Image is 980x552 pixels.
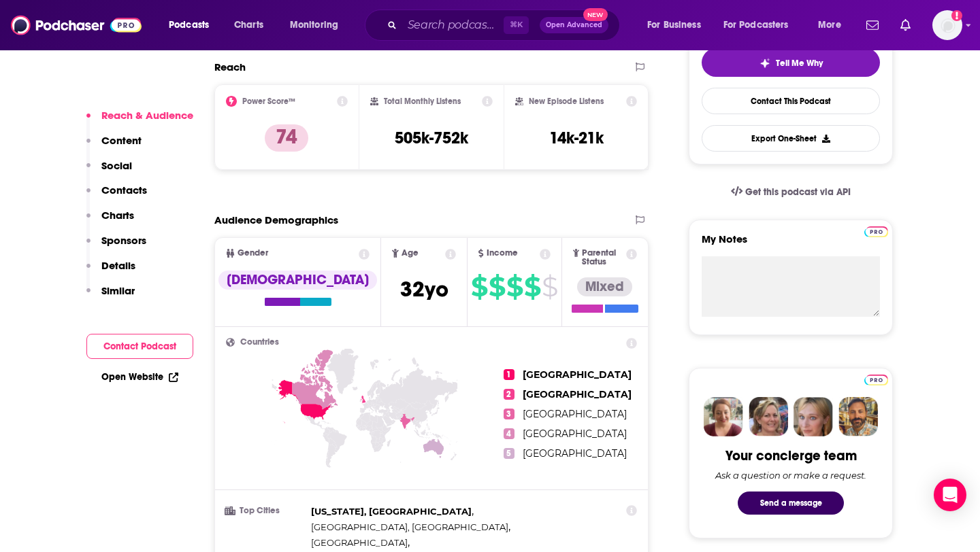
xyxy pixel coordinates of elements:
[776,58,823,69] span: Tell Me Why
[311,519,510,535] span: ,
[934,479,966,511] div: Open Intercom Messenger
[864,224,888,237] a: Pro website
[402,14,504,36] input: Search podcasts, credits, & more...
[311,504,474,519] span: ,
[101,209,134,222] p: Charts
[524,276,540,298] span: $
[702,88,880,114] a: Contact This Podcast
[523,428,627,440] span: [GEOGRAPHIC_DATA]
[402,249,419,258] span: Age
[702,232,880,256] label: My Notes
[169,16,209,35] span: Podcasts
[214,61,246,73] h2: Reach
[471,276,487,298] span: $
[242,97,295,106] h2: Power Score™
[265,124,308,152] p: 74
[864,375,888,385] img: Podchaser Pro
[723,16,789,35] span: For Podcasters
[745,186,851,198] span: Get this podcast via API
[523,368,632,381] span: [GEOGRAPHIC_DATA]
[86,184,147,209] button: Contacts
[540,17,608,33] button: Open AdvancedNew
[715,470,866,481] div: Ask a question or make a request.
[311,506,472,517] span: [US_STATE], [GEOGRAPHIC_DATA]
[86,334,193,359] button: Contact Podcast
[577,277,632,296] div: Mixed
[523,408,627,420] span: [GEOGRAPHIC_DATA]
[523,388,632,400] span: [GEOGRAPHIC_DATA]
[818,16,841,35] span: More
[725,447,857,464] div: Your concierge team
[506,276,523,298] span: $
[311,521,508,532] span: [GEOGRAPHIC_DATA], [GEOGRAPHIC_DATA]
[101,109,193,122] p: Reach & Audience
[715,14,808,36] button: open menu
[504,369,514,380] span: 1
[932,10,962,40] span: Logged in as melrosepr
[583,8,608,21] span: New
[504,409,514,419] span: 3
[932,10,962,40] button: Show profile menu
[951,10,962,21] svg: Add a profile image
[86,259,135,284] button: Details
[86,109,193,134] button: Reach & Audience
[101,234,146,247] p: Sponsors
[238,249,268,258] span: Gender
[738,491,844,515] button: Send a message
[489,276,505,298] span: $
[226,506,306,515] h3: Top Cities
[311,535,410,551] span: ,
[704,397,743,436] img: Sydney Profile
[861,14,884,37] a: Show notifications dropdown
[395,128,468,148] h3: 505k-752k
[290,16,338,35] span: Monitoring
[932,10,962,40] img: User Profile
[101,134,142,147] p: Content
[487,249,518,258] span: Income
[101,259,135,272] p: Details
[101,284,135,297] p: Similar
[378,10,633,41] div: Search podcasts, credits, & more...
[838,397,878,436] img: Jon Profile
[864,373,888,385] a: Pro website
[86,134,142,159] button: Content
[647,16,701,35] span: For Business
[11,12,142,38] img: Podchaser - Follow, Share and Rate Podcasts
[218,271,377,290] div: [DEMOGRAPHIC_DATA]
[384,97,461,106] h2: Total Monthly Listens
[523,447,627,460] span: [GEOGRAPHIC_DATA]
[214,213,338,226] h2: Audience Demographics
[638,14,718,36] button: open menu
[504,448,514,459] span: 5
[808,14,858,36] button: open menu
[225,14,272,36] a: Charts
[720,175,862,209] a: Get this podcast via API
[159,14,227,36] button: open menu
[101,371,178,383] a: Open Website
[101,184,147,196] p: Contacts
[794,397,833,436] img: Jules Profile
[529,97,604,106] h2: New Episode Listens
[542,276,557,298] span: $
[759,58,770,69] img: tell me why sparkle
[86,284,135,309] button: Similar
[549,128,604,148] h3: 14k-21k
[702,125,880,152] button: Export One-Sheet
[240,338,279,347] span: Countries
[702,48,880,77] button: tell me why sparkleTell Me Why
[86,159,132,184] button: Social
[864,226,888,237] img: Podchaser Pro
[280,14,356,36] button: open menu
[546,22,602,29] span: Open Advanced
[400,276,448,303] span: 32 yo
[311,537,408,548] span: [GEOGRAPHIC_DATA]
[234,16,263,35] span: Charts
[582,249,623,266] span: Parental Status
[749,397,788,436] img: Barbara Profile
[86,234,146,259] button: Sponsors
[86,209,134,234] button: Charts
[101,159,132,172] p: Social
[504,428,514,439] span: 4
[895,14,916,37] a: Show notifications dropdown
